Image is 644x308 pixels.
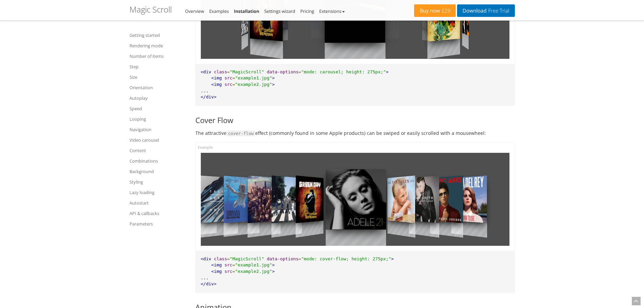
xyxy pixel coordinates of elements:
[129,125,187,134] a: Navigation
[267,69,299,74] span: data-options
[129,5,172,14] h1: Magic Scroll
[232,262,235,267] span: =
[195,116,515,124] h3: Cover Flow
[201,94,217,99] span: </div>
[195,129,515,137] p: The attractive effect (commonly found in some Apple products) can be swiped or easily scrolled wi...
[272,269,275,274] span: >
[211,269,222,274] span: <img
[129,188,187,196] a: Lazy loading
[272,82,275,87] span: >
[129,199,187,207] a: Autostart
[227,69,230,74] span: =
[319,8,344,14] a: Extensions
[129,167,187,175] a: Background
[232,82,235,87] span: =
[129,63,187,71] a: Step
[234,8,259,14] a: Installation
[129,42,187,50] a: Rendering mode
[226,131,256,137] code: cover-flow
[129,73,187,81] a: Size
[301,256,391,261] span: "mode: cover-flow; height: 275px;"
[211,82,222,87] span: <img
[211,262,222,267] span: <img
[211,75,222,80] span: <img
[129,146,187,155] a: Content
[440,8,451,14] span: £29
[272,75,275,80] span: >
[209,8,229,14] a: Examples
[235,262,272,267] span: "example1.jpg"
[201,69,211,74] span: <div
[227,256,230,261] span: =
[185,8,204,14] a: Overview
[224,269,232,274] span: src
[232,75,235,80] span: =
[129,94,187,102] a: Autoplay
[457,4,515,17] a: DownloadFree Trial
[129,84,187,92] a: Orientation
[201,281,217,286] span: </div>
[214,256,227,261] span: class
[129,157,187,165] a: Combinations
[224,82,232,87] span: src
[299,69,301,74] span: =
[235,82,272,87] span: "example2.jpg"
[129,178,187,186] a: Styling
[235,269,272,274] span: "example2.jpg"
[414,4,456,17] a: Buy now£29
[232,269,235,274] span: =
[224,262,232,267] span: src
[129,104,187,113] a: Speed
[301,69,386,74] span: "mode: carousel; height: 275px;"
[272,262,275,267] span: >
[230,69,264,74] span: "MagicScroll"
[391,256,394,261] span: >
[201,88,209,93] span: ...
[201,275,209,280] span: ...
[299,256,301,261] span: =
[486,8,509,14] span: Free Trial
[201,256,211,261] span: <div
[230,256,264,261] span: "MagicScroll"
[214,69,227,74] span: class
[267,256,299,261] span: data-options
[129,220,187,228] a: Parameters
[129,52,187,60] a: Number of items
[386,69,388,74] span: >
[129,115,187,123] a: Looping
[129,31,187,39] a: Getting started
[264,8,295,14] a: Settings wizard
[224,75,232,80] span: src
[300,8,314,14] a: Pricing
[129,136,187,144] a: Video carousel
[235,75,272,80] span: "example1.jpg"
[129,209,187,217] a: API & callbacks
